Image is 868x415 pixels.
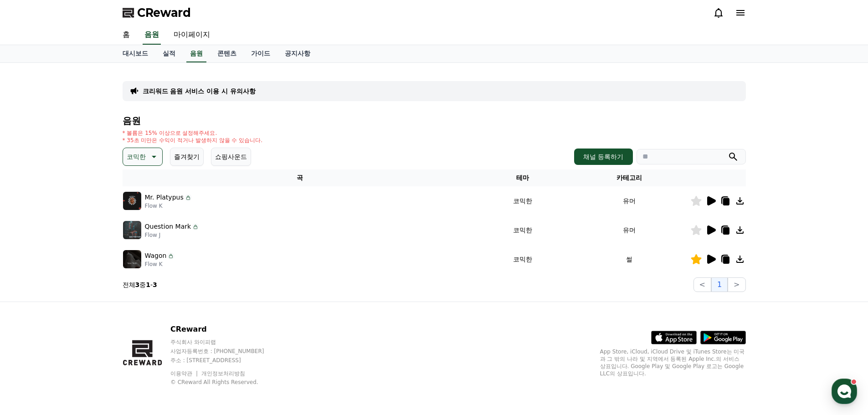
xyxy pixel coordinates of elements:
[123,221,141,239] img: music
[145,202,192,210] p: Flow K
[477,169,569,186] th: 테마
[600,348,746,377] p: App Store, iCloud, iCloud Drive 및 iTunes Store는 미국과 그 밖의 나라 및 지역에서 등록된 Apple Inc.의 서비스 상표입니다. Goo...
[123,169,477,186] th: 곡
[29,302,34,310] span: 홈
[170,348,282,355] p: 사업자등록번호 : [PHONE_NUMBER]
[60,289,118,312] a: 대화
[153,281,157,288] strong: 3
[166,26,217,45] a: 마이페이지
[211,148,251,166] button: 쇼핑사운드
[569,215,690,245] td: 유머
[145,231,200,239] p: Flow J
[477,245,569,274] td: 코믹한
[711,277,728,292] button: 1
[127,150,146,163] p: 코믹한
[201,370,245,377] a: 개인정보처리방침
[477,215,569,245] td: 코믹한
[145,251,167,261] p: Wagon
[3,289,60,312] a: 홈
[277,45,318,62] a: 공지사항
[118,289,175,312] a: 설정
[115,45,155,62] a: 대시보드
[123,129,263,137] p: * 볼륨은 15% 이상으로 설정해주세요.
[145,222,191,231] p: Question Mark
[143,87,256,96] a: 크리워드 음원 서비스 이용 시 유의사항
[141,302,152,310] span: 설정
[137,5,191,20] span: CReward
[123,280,157,289] p: 전체 중 -
[186,45,206,62] a: 음원
[210,45,244,62] a: 콘텐츠
[83,303,94,310] span: 대화
[155,45,183,62] a: 실적
[477,186,569,215] td: 코믹한
[123,137,263,144] p: * 35초 미만은 수익이 적거나 발생하지 않을 수 있습니다.
[123,192,141,210] img: music
[146,281,150,288] strong: 1
[145,261,175,268] p: Flow K
[170,357,282,364] p: 주소 : [STREET_ADDRESS]
[569,169,690,186] th: 카테고리
[170,338,282,346] p: 주식회사 와이피랩
[170,379,282,386] p: © CReward All Rights Reserved.
[569,245,690,274] td: 썰
[170,148,204,166] button: 즐겨찾기
[170,324,282,335] p: CReward
[123,250,141,268] img: music
[135,281,140,288] strong: 3
[693,277,711,292] button: <
[244,45,277,62] a: 가이드
[569,186,690,215] td: 유머
[170,370,199,377] a: 이용약관
[123,5,191,20] a: CReward
[123,148,163,166] button: 코믹한
[115,26,137,45] a: 홈
[123,116,746,126] h4: 음원
[728,277,745,292] button: >
[143,26,161,45] a: 음원
[574,149,632,165] button: 채널 등록하기
[145,193,184,202] p: Mr. Platypus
